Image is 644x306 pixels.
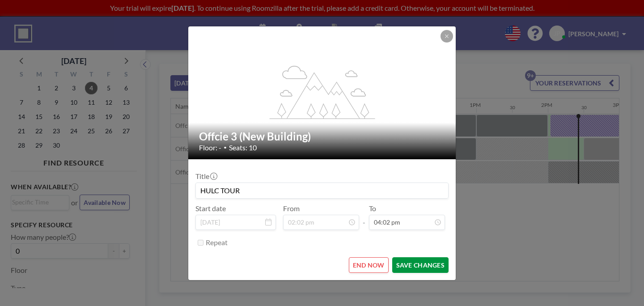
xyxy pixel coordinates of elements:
[206,238,228,247] label: Repeat
[369,204,376,213] label: To
[224,144,227,151] span: •
[349,257,389,273] button: END NOW
[195,204,226,213] label: Start date
[363,207,365,227] span: -
[196,183,448,198] input: (No title)
[229,143,257,152] span: Seats: 10
[199,130,446,143] h2: Offcie 3 (New Building)
[270,65,375,119] g: flex-grow: 1.2;
[195,172,216,181] label: Title
[199,143,221,152] span: Floor: -
[283,204,300,213] label: From
[392,257,449,273] button: SAVE CHANGES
